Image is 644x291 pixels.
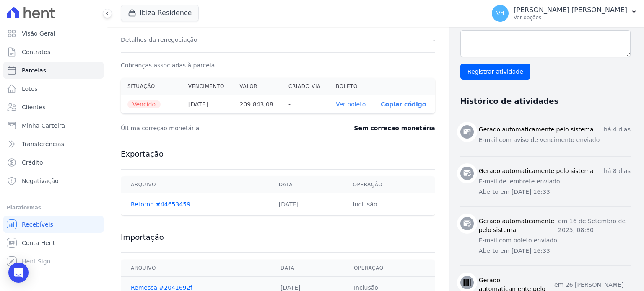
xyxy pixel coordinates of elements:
[22,140,64,148] span: Transferências
[604,125,631,134] p: há 4 dias
[121,5,199,21] button: Ibiza Residence
[479,136,631,144] p: E-mail com aviso de vencimento enviado
[22,158,43,167] span: Crédito
[233,95,282,114] th: 209.843,08
[269,176,343,193] th: Data
[3,117,104,134] a: Minha Carteira
[22,85,38,93] span: Lotes
[121,176,269,193] th: Arquivo
[460,64,530,80] input: Registrar atividade
[182,95,233,114] th: [DATE]
[479,236,631,245] p: E-mail com boleto enviado
[479,188,631,196] p: Aberto em [DATE] 16:33
[558,217,631,234] p: em 16 de Setembro de 2025, 08:30
[479,247,631,255] p: Aberto em [DATE] 16:33
[3,234,104,251] a: Conta Hent
[121,149,435,159] h3: Exportação
[22,220,53,229] span: Recebíveis
[336,101,366,108] a: Ver boleto
[381,101,426,108] button: Copiar código
[3,62,104,79] a: Parcelas
[182,78,233,95] th: Vencimento
[131,201,190,208] a: Retorno #44653459
[121,36,197,44] dt: Detalhes da renegociação
[479,177,631,186] p: E-mail de lembrete enviado
[22,177,59,185] span: Negativação
[3,136,104,152] a: Transferências
[479,125,594,134] h3: Gerado automaticamente pelo sistema
[604,167,631,175] p: há 8 dias
[269,193,343,216] td: [DATE]
[3,173,104,189] a: Negativação
[3,25,104,42] a: Visão Geral
[485,2,644,25] button: Vd [PERSON_NAME] [PERSON_NAME] Ver opções
[22,103,45,111] span: Clientes
[22,239,55,247] span: Conta Hent
[121,232,435,242] h3: Importação
[131,284,192,291] a: Remessa #2041692f
[479,217,558,234] h3: Gerado automaticamente pelo sistema
[460,96,558,106] h3: Histórico de atividades
[479,167,594,175] h3: Gerado automaticamente pelo sistema
[8,263,29,283] div: Open Intercom Messenger
[127,100,161,108] span: Vencido
[121,124,307,132] dt: Última correção monetária
[121,78,182,95] th: Situação
[3,216,104,233] a: Recebíveis
[3,154,104,171] a: Crédito
[496,10,504,16] span: Vd
[433,36,435,44] dd: -
[233,78,282,95] th: Valor
[514,14,627,21] p: Ver opções
[121,61,215,70] dt: Cobranças associadas à parcela
[329,78,374,95] th: Boleto
[270,260,344,277] th: Data
[22,66,46,75] span: Parcelas
[282,78,329,95] th: Criado via
[514,6,627,14] p: [PERSON_NAME] [PERSON_NAME]
[121,260,270,277] th: Arquivo
[7,203,100,213] div: Plataformas
[3,44,104,60] a: Contratos
[343,176,435,193] th: Operação
[22,29,55,38] span: Visão Geral
[22,121,65,130] span: Minha Carteira
[344,260,435,277] th: Operação
[22,48,50,56] span: Contratos
[3,80,104,97] a: Lotes
[354,124,435,132] dd: Sem correção monetária
[343,193,435,216] td: Inclusão
[282,95,329,114] th: -
[3,99,104,116] a: Clientes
